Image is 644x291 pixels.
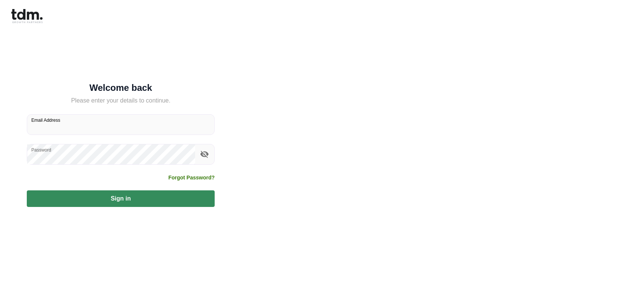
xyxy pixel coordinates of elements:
button: Sign in [27,190,215,207]
h5: Please enter your details to continue. [27,96,215,105]
label: Email Address [31,117,60,123]
label: Password [31,147,51,153]
a: Forgot Password? [168,174,215,181]
h5: Welcome back [27,84,215,92]
button: toggle password visibility [198,148,211,161]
